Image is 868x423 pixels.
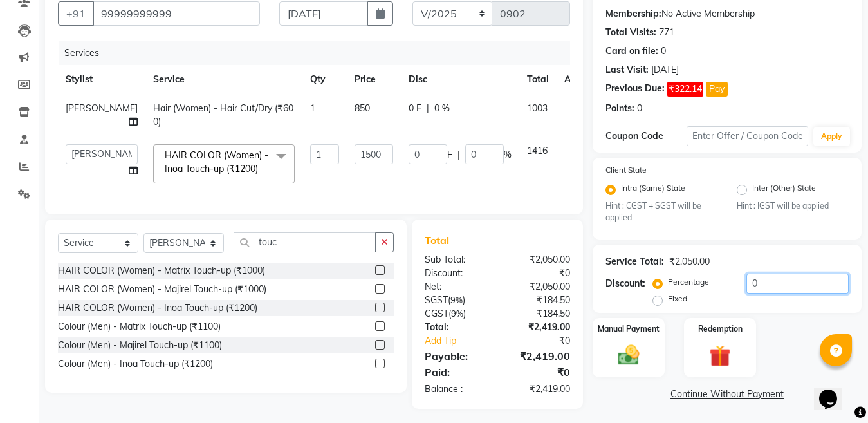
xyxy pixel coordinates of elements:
div: Membership: [605,7,661,21]
span: ₹322.14 [667,82,703,97]
label: Fixed [668,293,687,305]
span: 1416 [527,145,548,156]
button: Pay [706,82,728,97]
iframe: chat widget [814,371,855,410]
div: Sub Total: [415,253,497,267]
div: ( ) [415,294,497,307]
div: HAIR COLOR (Women) - Inoa Touch-up (₹1200) [58,301,257,315]
small: Hint : IGST will be applied [737,200,849,212]
label: Percentage [668,276,709,288]
input: Search or Scan [234,232,376,252]
div: ₹2,050.00 [497,253,580,267]
span: 9% [451,308,463,319]
span: [PERSON_NAME] [66,102,138,114]
small: Hint : CGST + SGST will be applied [605,200,717,224]
th: Disc [401,65,519,94]
div: ₹0 [497,364,580,380]
th: Action [557,65,599,94]
div: ₹2,419.00 [497,348,580,364]
div: ₹184.50 [497,307,580,321]
div: Card on file: [605,44,658,58]
div: ₹2,419.00 [497,321,580,334]
th: Qty [302,65,347,94]
div: Balance : [415,382,497,396]
label: Inter (Other) State [752,182,816,198]
th: Service [145,65,302,94]
input: Search by Name/Mobile/Email/Code [93,1,260,26]
span: HAIR COLOR (Women) - Inoa Touch-up (₹1200) [165,149,268,174]
span: | [427,102,429,115]
span: Total [425,234,454,247]
div: 0 [661,44,666,58]
a: Add Tip [415,334,511,348]
span: F [447,148,452,162]
div: ₹2,050.00 [497,280,580,294]
div: ₹184.50 [497,294,580,307]
img: _cash.svg [611,343,646,367]
div: ( ) [415,307,497,321]
input: Enter Offer / Coupon Code [687,126,808,146]
div: Payable: [415,348,497,364]
button: +91 [58,1,94,26]
button: Apply [813,127,850,146]
div: ₹0 [497,267,580,280]
div: [DATE] [651,63,679,77]
th: Total [519,65,557,94]
div: Coupon Code [605,129,687,143]
span: 1003 [527,102,548,114]
div: 771 [659,26,674,39]
a: x [258,163,264,174]
label: Manual Payment [598,323,660,335]
div: No Active Membership [605,7,849,21]
a: Continue Without Payment [595,388,859,401]
div: Discount: [415,267,497,280]
div: Total Visits: [605,26,656,39]
span: SGST [425,294,448,306]
div: Colour (Men) - Majirel Touch-up (₹1100) [58,339,222,352]
th: Stylist [58,65,145,94]
div: Services [59,41,580,65]
div: Last Visit: [605,63,649,77]
label: Redemption [698,323,743,335]
div: HAIR COLOR (Women) - Matrix Touch-up (₹1000) [58,264,265,277]
label: Intra (Same) State [621,182,685,198]
label: Client State [605,164,647,176]
div: Previous Due: [605,82,665,97]
div: HAIR COLOR (Women) - Majirel Touch-up (₹1000) [58,283,266,296]
div: Paid: [415,364,497,380]
div: Net: [415,280,497,294]
span: CGST [425,308,448,319]
span: Hair (Women) - Hair Cut/Dry (₹600) [153,102,293,127]
div: ₹2,419.00 [497,382,580,396]
div: ₹2,050.00 [669,255,710,268]
div: 0 [637,102,642,115]
span: 0 F [409,102,421,115]
th: Price [347,65,401,94]
div: Discount: [605,277,645,290]
span: % [504,148,512,162]
span: 1 [310,102,315,114]
img: _gift.svg [703,343,737,369]
span: | [457,148,460,162]
div: Total: [415,321,497,334]
span: 9% [450,295,463,305]
div: Service Total: [605,255,664,268]
span: 0 % [434,102,450,115]
div: Colour (Men) - Inoa Touch-up (₹1200) [58,357,213,371]
div: Points: [605,102,634,115]
span: 850 [355,102,370,114]
div: ₹0 [511,334,580,348]
div: Colour (Men) - Matrix Touch-up (₹1100) [58,320,221,334]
